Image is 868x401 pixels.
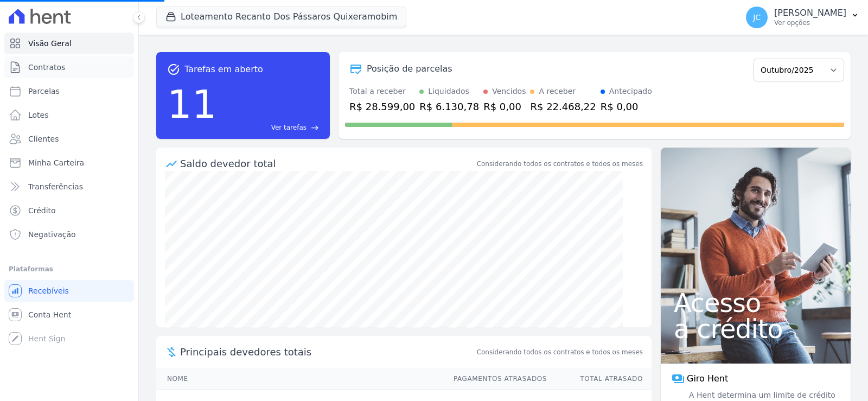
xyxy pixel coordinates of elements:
span: Principais devedores totais [180,345,475,359]
a: Conta Hent [4,304,134,326]
div: Liquidados [428,86,469,97]
span: Ver tarefas [271,123,307,132]
a: Clientes [4,128,134,150]
span: Crédito [28,205,56,216]
div: Plataformas [9,263,130,276]
div: 11 [167,76,217,132]
a: Crédito [4,200,134,221]
div: R$ 28.599,00 [349,99,415,114]
a: Recebíveis [4,280,134,302]
span: Conta Hent [28,309,71,320]
span: east [311,124,319,132]
div: R$ 6.130,78 [419,99,479,114]
span: Visão Geral [28,38,72,49]
span: JC [753,14,761,21]
a: Transferências [4,176,134,198]
div: Total a receber [349,86,415,97]
span: Tarefas em aberto [184,63,263,76]
div: Antecipado [609,86,652,97]
span: Parcelas [28,86,60,97]
button: JC [PERSON_NAME] Ver opções [737,2,868,33]
span: a crédito [674,316,838,342]
div: Vencidos [492,86,526,97]
span: Contratos [28,62,65,73]
span: Recebíveis [28,285,69,296]
span: Considerando todos os contratos e todos os meses [477,347,643,357]
th: Total Atrasado [547,368,652,390]
a: Visão Geral [4,33,134,54]
a: Negativação [4,224,134,245]
div: R$ 0,00 [483,99,526,114]
span: Clientes [28,133,59,144]
a: Lotes [4,104,134,126]
div: R$ 0,00 [601,99,652,114]
span: Acesso [674,290,838,316]
div: Considerando todos os contratos e todos os meses [477,159,643,169]
a: Minha Carteira [4,152,134,174]
div: Saldo devedor total [180,156,475,171]
span: Negativação [28,229,76,240]
p: [PERSON_NAME] [774,8,846,18]
span: task_alt [167,63,180,76]
button: Loteamento Recanto Dos Pássaros Quixeramobim [156,7,406,27]
a: Ver tarefas east [221,123,319,132]
span: Lotes [28,110,49,120]
a: Contratos [4,56,134,78]
a: Parcelas [4,80,134,102]
div: A receber [539,86,576,97]
p: Ver opções [774,18,846,27]
span: Transferências [28,181,83,192]
div: Posição de parcelas [367,62,452,75]
span: Minha Carteira [28,157,84,168]
th: Pagamentos Atrasados [443,368,547,390]
span: Giro Hent [687,372,728,385]
th: Nome [156,368,443,390]
div: R$ 22.468,22 [530,99,596,114]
